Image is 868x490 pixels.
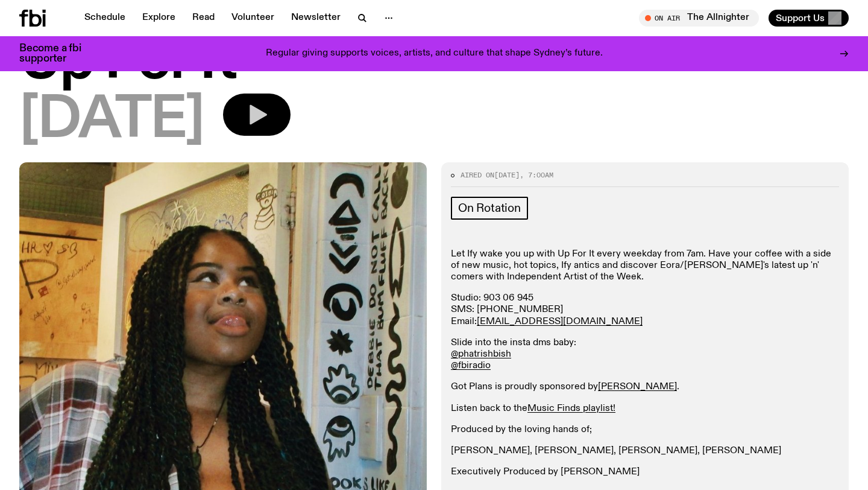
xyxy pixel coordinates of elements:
[494,170,520,180] span: [DATE]
[451,381,839,393] p: Got Plans is proudly sponsored by .
[477,317,643,326] a: [EMAIL_ADDRESS][DOMAIN_NAME]
[598,382,677,392] a: [PERSON_NAME]
[284,10,348,27] a: Newsletter
[461,170,494,180] span: Aired on
[527,404,615,413] a: Music Finds playlist!
[266,48,603,59] p: Regular giving supports voices, artists, and culture that shape Sydney’s future.
[639,10,759,27] button: On AirThe Allnighter
[769,10,849,27] button: Support Us
[776,13,825,24] span: Support Us
[451,249,839,284] p: Let Ify wake you up with Up For It every weekday from 7am. Have your coffee with a side of new mu...
[135,10,183,27] a: Explore
[451,445,839,457] p: [PERSON_NAME], [PERSON_NAME], [PERSON_NAME], [PERSON_NAME]
[451,403,839,415] p: Listen back to the
[224,10,281,27] a: Volunteer
[458,202,521,215] span: On Rotation
[185,10,222,27] a: Read
[451,197,528,220] a: On Rotation
[520,170,553,180] span: , 7:00am
[451,337,839,372] p: Slide into the insta dms baby:
[19,43,96,64] h3: Become a fbi supporter
[451,293,839,328] p: Studio: 903 06 945 SMS: [PHONE_NUMBER] Email:
[451,349,511,359] a: @phatrishbish
[451,466,839,478] p: Executively Produced by [PERSON_NAME]
[451,424,839,436] p: Produced by the loving hands of;
[77,10,133,27] a: Schedule
[19,94,204,148] span: [DATE]
[451,361,491,371] a: @fbiradio
[19,34,849,89] h1: Up For It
